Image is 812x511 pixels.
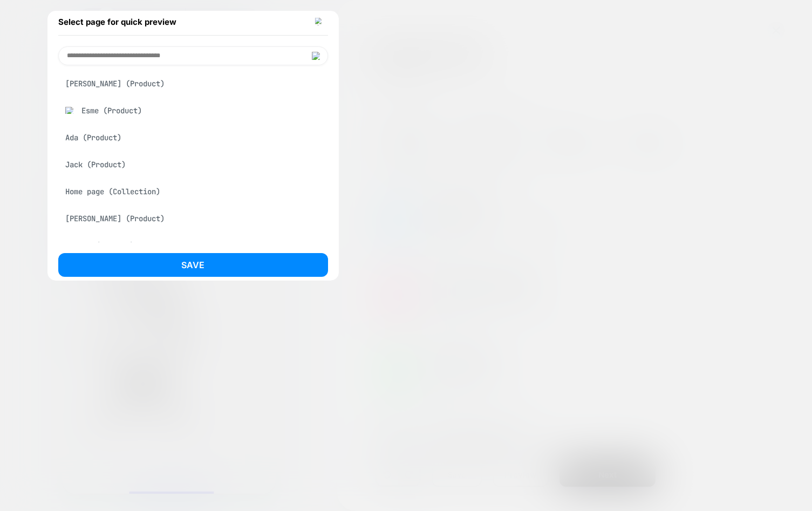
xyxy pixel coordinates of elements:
[21,211,50,222] a: Catalog
[58,181,328,202] div: Home page (Collection)
[58,17,176,27] span: Select page for quick preview
[58,154,328,175] div: Jack (Product)
[58,100,328,121] div: Esme (Product)
[315,18,323,26] img: close
[65,107,73,115] img: blue checkmark
[58,73,328,94] div: [PERSON_NAME] (Product)
[58,235,328,256] div: SEA ME (Product)
[58,253,328,277] button: Save
[51,211,80,222] a: Contact
[312,52,320,60] img: edit
[58,208,328,229] div: [PERSON_NAME] (Product)
[58,127,328,148] div: Ada (Product)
